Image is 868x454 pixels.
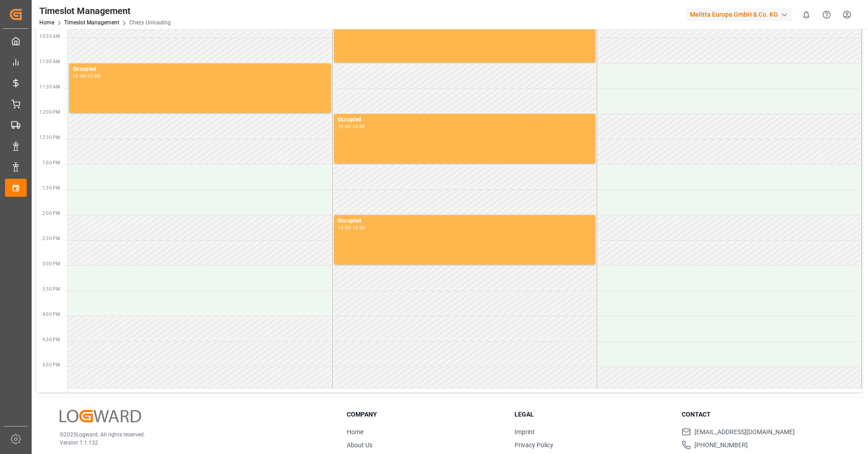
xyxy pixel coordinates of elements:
[60,439,324,447] p: Version 1.1.132
[86,74,87,78] div: -
[39,59,60,64] span: 11:00 AM
[39,19,54,26] a: Home
[338,217,592,226] div: Occupied
[350,226,352,230] div: -
[338,125,351,129] div: 12:00
[796,5,816,25] button: show 0 new notifications
[816,5,837,25] button: Help Center
[42,287,60,292] span: 3:30 PM
[347,428,363,435] a: Home
[514,428,535,435] a: Imprint
[87,74,100,78] div: 12:00
[514,441,553,449] a: Privacy Policy
[42,236,60,241] span: 2:30 PM
[350,125,352,129] div: -
[60,410,141,423] img: Logward Logo
[64,19,119,26] a: Timeslot Management
[352,125,365,129] div: 13:00
[682,410,838,419] h3: Contact
[42,337,60,342] span: 4:30 PM
[686,6,796,23] button: Melitta Europa GmbH & Co. KG
[39,4,171,18] div: Timeslot Management
[42,362,60,367] span: 5:00 PM
[39,84,60,89] span: 11:30 AM
[42,160,60,165] span: 1:00 PM
[694,427,795,437] span: [EMAIL_ADDRESS][DOMAIN_NAME]
[352,226,365,230] div: 15:00
[338,226,351,230] div: 14:00
[39,110,60,115] span: 12:00 PM
[686,8,793,21] div: Melitta Europa GmbH & Co. KG
[73,74,86,78] div: 11:00
[42,312,60,317] span: 4:00 PM
[347,441,373,449] a: About Us
[60,431,324,439] p: © 2025 Logward. All rights reserved.
[42,261,60,266] span: 3:00 PM
[39,135,60,140] span: 12:30 PM
[338,116,592,125] div: Occupied
[514,410,671,419] h3: Legal
[694,440,748,450] span: [PHONE_NUMBER]
[39,34,60,39] span: 10:30 AM
[347,410,503,419] h3: Company
[42,185,60,190] span: 1:30 PM
[42,211,60,216] span: 2:00 PM
[73,65,327,74] div: Occupied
